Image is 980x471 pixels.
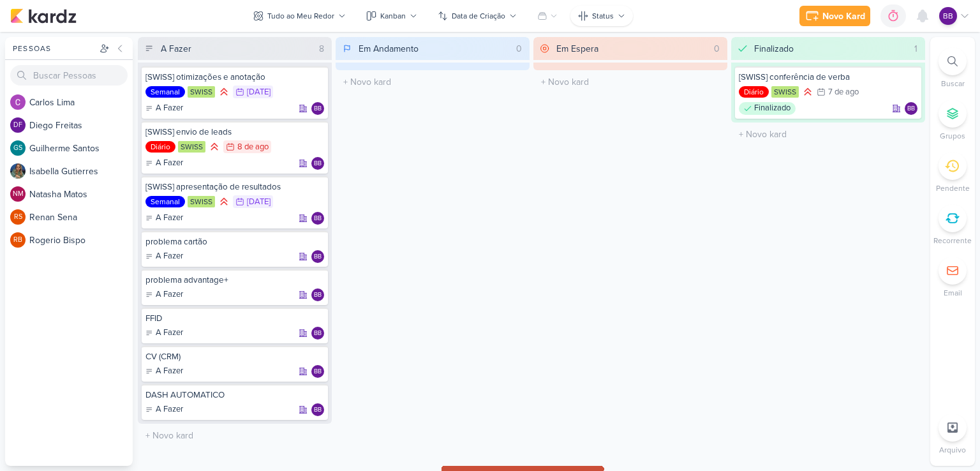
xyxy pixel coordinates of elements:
[156,288,183,301] p: A Fazer
[734,125,923,144] input: + Novo kard
[801,86,814,98] div: Prioridade Alta
[145,389,324,401] div: DASH AUTOMATICO
[13,145,22,152] p: GS
[140,426,329,445] input: + Novo kard
[936,183,970,194] p: Pendente
[739,71,917,83] div: [SWISS] conferência de verba
[145,313,324,324] div: FFID
[739,86,769,98] div: Diário
[311,157,324,170] div: brenda bosso
[29,211,133,224] div: R e n a n S e n a
[10,163,26,179] img: Isabella Gutierres
[145,351,324,363] div: CV (CRM)
[10,186,26,202] div: Natasha Matos
[29,234,133,247] div: R o g e r i o B i s p o
[511,42,527,56] div: 0
[907,106,915,112] p: bb
[311,250,324,263] div: brenda bosso
[145,288,183,301] div: A Fazer
[188,86,215,98] div: SWISS
[218,86,230,98] div: Prioridade Alta
[156,212,183,225] p: A Fazer
[556,42,598,56] div: Em Espera
[314,331,322,337] p: bb
[29,96,133,109] div: C a r l o s L i m a
[145,327,183,340] div: A Fazer
[314,216,322,222] p: bb
[939,7,957,25] div: brenda bosso
[311,288,324,301] div: Responsável: brenda bosso
[943,10,953,22] p: bb
[338,73,527,91] input: + Novo kard
[944,287,962,299] p: Email
[311,250,324,263] div: Responsável: brenda bosso
[29,119,133,132] div: D i e g o F r e i t a s
[311,365,324,378] div: brenda bosso
[314,292,322,299] p: bb
[709,42,725,56] div: 0
[314,369,322,375] p: bb
[941,78,965,89] p: Buscar
[145,126,324,138] div: [SWISS] envio de leads
[13,122,22,129] p: DF
[799,6,870,26] button: Novo Kard
[156,365,183,378] p: A Fazer
[930,47,975,89] li: Ctrl + F
[10,43,97,54] div: Pessoas
[10,65,128,86] input: Buscar Pessoas
[314,42,329,56] div: 8
[10,117,26,133] div: Diego Freitas
[311,157,324,170] div: Responsável: brenda bosso
[208,140,221,153] div: Prioridade Alta
[536,73,725,91] input: + Novo kard
[145,403,183,416] div: A Fazer
[29,142,133,155] div: G u i l h e r m e S a n t o s
[29,188,133,201] div: N a t a s h a M a t o s
[145,141,175,153] div: Diário
[145,196,185,207] div: Semanal
[156,102,183,115] p: A Fazer
[311,403,324,416] div: Responsável: brenda bosso
[311,327,324,340] div: brenda bosso
[314,254,322,260] p: bb
[828,88,859,96] div: 7 de ago
[145,102,183,115] div: A Fazer
[14,214,22,221] p: RS
[218,195,230,208] div: Prioridade Alta
[10,232,26,248] div: Rogerio Bispo
[939,444,966,456] p: Arquivo
[188,196,215,207] div: SWISS
[10,94,26,110] img: Carlos Lima
[311,327,324,340] div: Responsável: brenda bosso
[314,106,322,112] p: bb
[822,10,865,23] div: Novo Kard
[754,42,794,56] div: Finalizado
[145,236,324,248] div: problema cartão
[905,102,917,115] div: brenda bosso
[940,130,965,142] p: Grupos
[156,157,183,170] p: A Fazer
[311,102,324,115] div: brenda bosso
[145,157,183,170] div: A Fazer
[311,212,324,225] div: brenda bosso
[909,42,923,56] div: 1
[13,237,22,244] p: RB
[311,212,324,225] div: Responsável: brenda bosso
[311,102,324,115] div: Responsável: brenda bosso
[359,42,419,56] div: Em Andamento
[754,102,791,115] p: Finalizado
[156,403,183,416] p: A Fazer
[145,365,183,378] div: A Fazer
[156,327,183,340] p: A Fazer
[13,191,24,198] p: NM
[905,102,917,115] div: Responsável: brenda bosso
[311,365,324,378] div: Responsável: brenda bosso
[145,86,185,98] div: Semanal
[161,42,191,56] div: A Fazer
[29,165,133,178] div: I s a b e l l a G u t i e r r e s
[178,141,205,153] div: SWISS
[10,8,77,24] img: kardz.app
[247,88,271,96] div: [DATE]
[10,140,26,156] div: Guilherme Santos
[311,288,324,301] div: brenda bosso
